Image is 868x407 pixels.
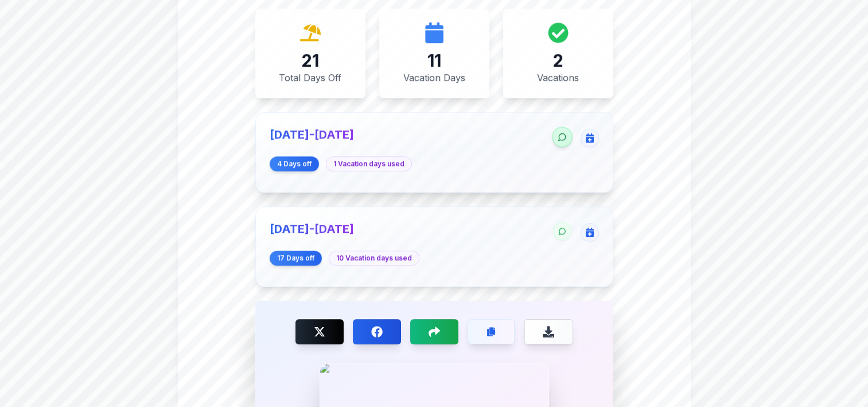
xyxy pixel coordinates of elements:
[517,71,600,85] div: Vacations
[269,50,352,71] div: 21
[468,319,515,344] button: Copy link
[270,251,322,266] div: 17 Days off
[329,251,419,266] div: 10 Vacation days used
[270,221,354,237] h3: [DATE]-[DATE]
[517,50,600,71] div: 2
[326,156,412,171] div: 1 Vacation days used
[553,222,571,240] button: Suggest Trip
[270,126,354,143] h3: [DATE]-[DATE]
[581,223,599,241] button: Add to Calendar
[581,129,599,147] button: Add to Calendar
[269,71,352,85] div: Total Days Off
[270,156,319,171] div: 4 Days off
[393,71,476,85] div: Vacation Days
[552,126,572,147] button: Suggest Trip
[393,50,476,71] div: 11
